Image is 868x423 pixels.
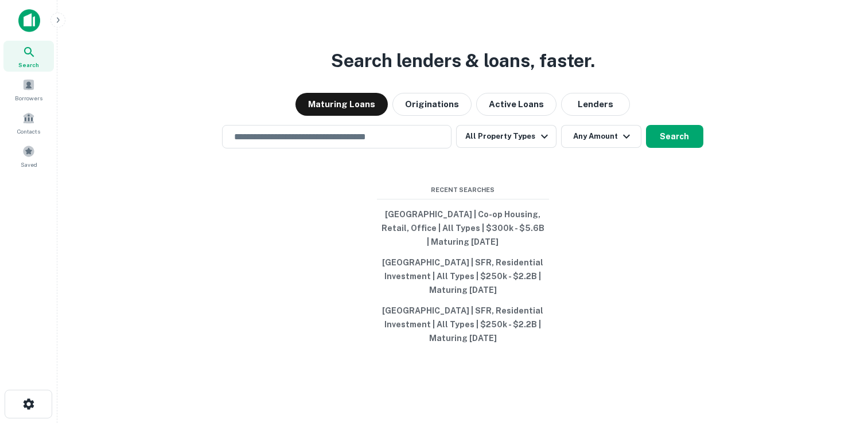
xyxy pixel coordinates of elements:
button: [GEOGRAPHIC_DATA] | SFR, Residential Investment | All Types | $250k - $2.2B | Maturing [DATE] [377,300,549,348]
button: Search [646,125,703,148]
button: Originations [392,93,472,116]
a: Borrowers [3,74,54,105]
button: [GEOGRAPHIC_DATA] | Co-op Housing, Retail, Office | All Types | $300k - $5.6B | Maturing [DATE] [377,204,549,252]
button: Active Loans [476,93,556,116]
span: Saved [21,160,37,169]
button: All Property Types [456,125,556,148]
button: Maturing Loans [295,93,388,116]
button: Lenders [561,93,630,116]
a: Saved [3,140,54,171]
a: Contacts [3,107,54,138]
button: [GEOGRAPHIC_DATA] | SFR, Residential Investment | All Types | $250k - $2.2B | Maturing [DATE] [377,252,549,300]
span: Contacts [17,127,40,136]
img: capitalize-icon.png [18,9,40,32]
h3: Search lenders & loans, faster. [331,47,595,75]
span: Search [18,60,39,69]
a: Search [3,41,54,72]
button: Any Amount [561,125,641,148]
span: Borrowers [15,93,42,103]
span: Recent Searches [377,185,549,195]
iframe: Chat Widget [811,331,868,386]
